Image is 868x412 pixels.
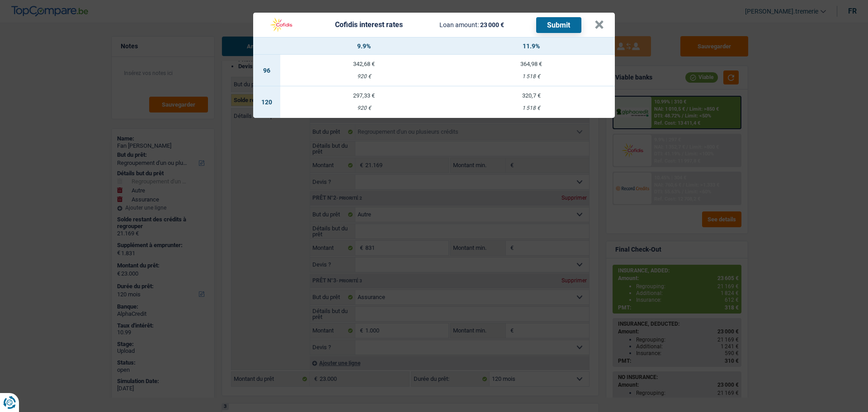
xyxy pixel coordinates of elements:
[253,86,280,118] td: 120
[448,61,615,67] div: 364,98 €
[280,74,448,80] div: 920 €
[448,37,615,55] th: 11.9%
[280,37,448,55] th: 9.9%
[439,21,479,28] span: Loan amount:
[253,55,280,86] td: 96
[280,61,448,67] div: 342,68 €
[480,21,504,28] span: 23 000 €
[448,74,615,80] div: 1 518 €
[448,93,615,98] div: 320,7 €
[280,105,448,111] div: 920 €
[264,16,298,33] img: Cofidis
[335,21,403,28] div: Cofidis interest rates
[594,20,604,29] button: ×
[280,93,448,98] div: 297,33 €
[536,17,581,33] button: Submit
[448,105,615,111] div: 1 518 €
